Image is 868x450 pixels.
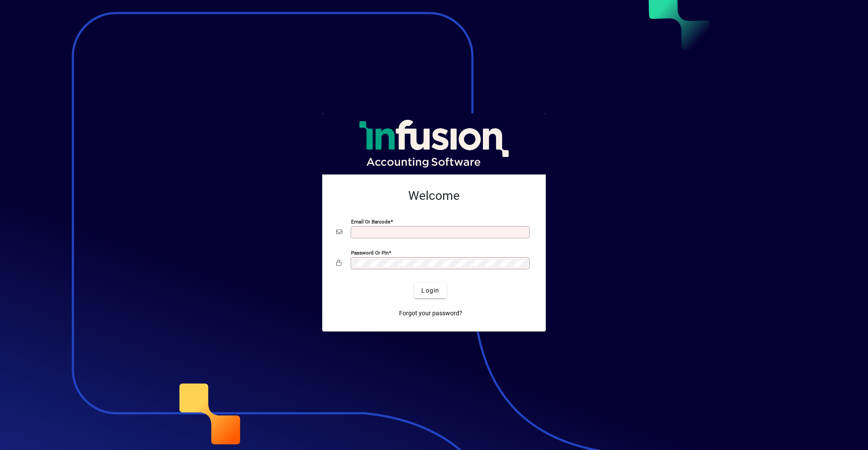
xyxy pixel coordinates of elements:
[351,250,389,256] mat-label: Password or Pin
[399,309,462,318] span: Forgot your password?
[421,286,439,295] span: Login
[414,283,446,298] button: Login
[351,219,390,225] mat-label: Email or Barcode
[396,305,466,321] a: Forgot your password?
[336,188,532,203] h2: Welcome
